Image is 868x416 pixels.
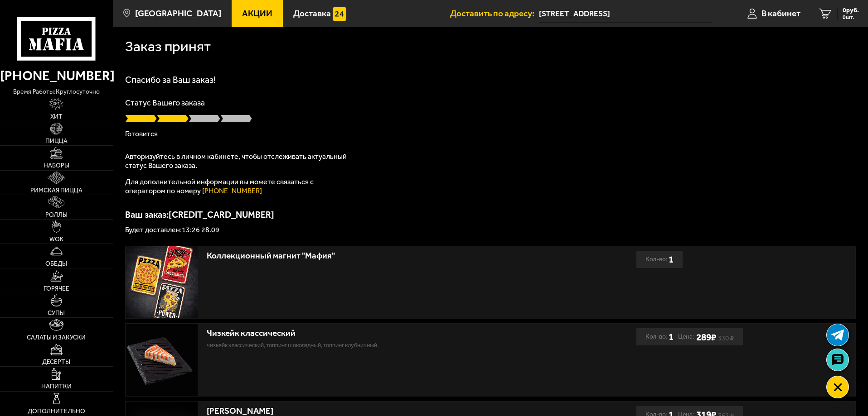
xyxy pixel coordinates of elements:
[207,341,549,350] p: Чизкейк классический, топпинг шоколадный, топпинг клубничный.
[27,335,86,341] span: Салаты и закуски
[125,130,856,138] p: Готовится
[669,251,674,268] b: 1
[843,14,859,20] span: 0 шт.
[30,187,82,194] span: Римская пицца
[645,328,674,345] div: Кол-во:
[125,39,211,54] h1: Заказ принят
[125,210,856,219] p: Ваш заказ: [CREDIT_CARD_NUMBER]
[843,7,859,14] span: 0 руб.
[539,5,713,22] input: Ваш адрес доставки
[44,286,69,292] span: Горячее
[125,152,352,170] p: Авторизуйтесь в личном кабинете, чтобы отслеживать актуальный статус Вашего заказа.
[28,408,85,415] span: Дополнительно
[202,186,262,195] a: [PHONE_NUMBER]
[50,114,63,120] span: Хит
[125,226,856,234] p: Будет доставлен: 13:26 28.09
[45,138,68,144] span: Пицца
[48,310,65,316] span: Супы
[539,5,713,22] span: посёлок Парголово, Заречная улица, 11к4
[45,212,68,218] span: Роллы
[49,236,63,243] span: WOK
[450,9,539,18] span: Доставить по адресу:
[293,9,331,18] span: Доставка
[207,328,549,339] div: Чизкейк классический
[125,177,352,196] p: Для дополнительной информации вы можете связаться с оператором по номеру
[125,75,856,84] h1: Спасибо за Ваш заказ!
[669,328,674,345] b: 1
[207,251,549,261] div: Коллекционный магнит "Мафия"
[761,9,800,18] span: В кабинет
[135,9,221,18] span: [GEOGRAPHIC_DATA]
[678,328,694,345] span: Цена:
[45,261,67,267] span: Обеды
[42,359,70,365] span: Десерты
[696,331,716,343] b: 289 ₽
[44,163,69,169] span: Наборы
[645,251,674,268] div: Кол-во:
[125,99,856,107] p: Статус Вашего заказа
[242,9,272,18] span: Акции
[41,383,72,390] span: Напитки
[718,336,734,340] s: 330 ₽
[333,7,346,21] img: 15daf4d41897b9f0e9f617042186c801.svg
